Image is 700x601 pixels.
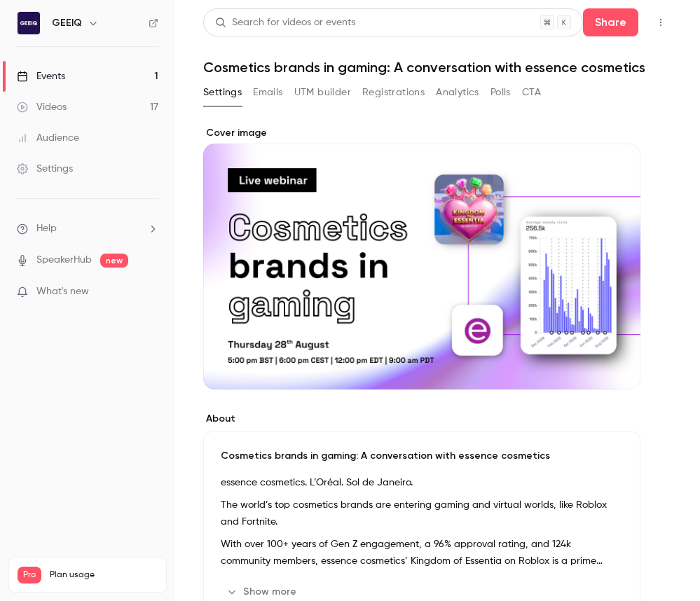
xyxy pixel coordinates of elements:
button: Share [583,8,638,36]
span: Pro [18,567,41,583]
div: Audience [17,131,79,145]
p: With over 100+ years of Gen Z engagement, a 96% approval rating, and 124k community members, esse... [221,536,623,569]
button: Registrations [362,81,425,104]
div: Settings [17,162,73,176]
span: Plan usage [50,569,158,581]
div: Search for videos or events [215,15,355,30]
span: What's new [36,284,89,299]
span: Help [36,221,57,236]
p: Cosmetics brands in gaming: A conversation with essence cosmetics [221,449,623,463]
button: UTM builder [294,81,351,104]
div: Events [17,69,65,83]
h6: GEEIQ [52,16,82,30]
button: Polls [490,81,511,104]
label: Cover image [203,126,640,140]
li: help-dropdown-opener [17,221,158,236]
button: Emails [253,81,282,104]
button: Settings [203,81,242,104]
p: essence cosmetics. L’Oréal. Sol de Janeiro. [221,474,623,491]
label: About [203,412,640,426]
button: Analytics [436,81,479,104]
span: new [100,254,128,268]
h1: Cosmetics brands in gaming: A conversation with essence cosmetics [203,59,672,76]
img: GEEIQ [18,12,40,34]
div: Videos [17,100,67,114]
section: Cover image [203,126,640,389]
button: CTA [522,81,541,104]
p: The world’s top cosmetics brands are entering gaming and virtual worlds, like Roblox and Fortnite. [221,497,623,530]
a: SpeakerHub [36,253,92,268]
